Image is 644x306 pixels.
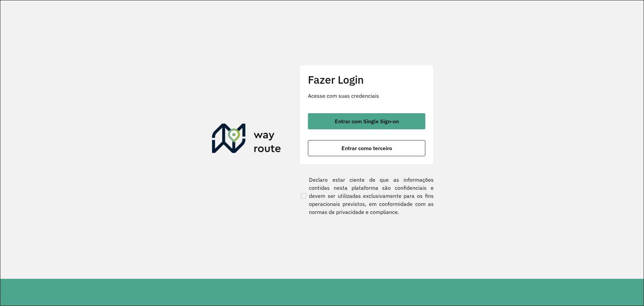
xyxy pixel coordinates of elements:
img: Roteirizador AmbevTech [212,124,281,156]
span: Entrar como terceiro [341,145,392,151]
h2: Fazer Login [308,73,425,86]
button: button [308,113,425,129]
p: Acesse com suas credenciais [308,92,425,100]
button: button [308,140,425,156]
span: Entrar com Single Sign-on [335,119,399,124]
label: Declaro estar ciente de que as informações contidas nesta plataforma são confidenciais e devem se... [300,176,434,216]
